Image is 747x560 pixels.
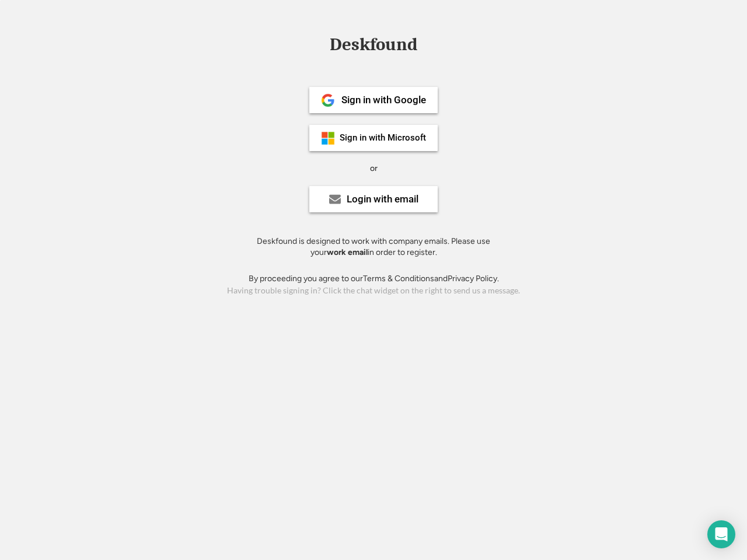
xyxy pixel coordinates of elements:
div: Sign in with Google [341,95,426,105]
div: or [370,163,378,174]
strong: work email [327,247,368,257]
img: ms-symbollockup_mssymbol_19.png [321,131,335,145]
div: Deskfound is designed to work with company emails. Please use your in order to register. [242,236,505,258]
div: Deskfound [324,36,423,54]
div: Open Intercom Messenger [707,520,735,548]
div: Login with email [347,194,418,204]
div: Sign in with Microsoft [340,134,426,142]
a: Terms & Conditions [363,274,434,283]
div: By proceeding you agree to our and [249,273,499,285]
img: 1024px-Google__G__Logo.svg.png [321,93,335,107]
a: Privacy Policy. [448,274,499,283]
